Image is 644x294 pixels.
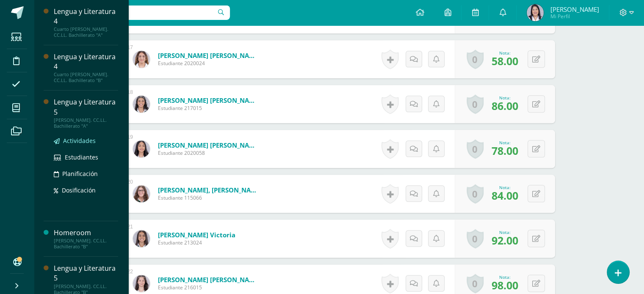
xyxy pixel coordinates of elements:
div: Homeroom [54,228,118,238]
span: Estudiantes [65,153,98,161]
a: [PERSON_NAME], [PERSON_NAME] [158,186,260,194]
img: f1c04991b7e6e7177c3bfb4cf8a266e3.png [133,96,150,113]
a: 0 [467,94,484,114]
img: 24ee25055b9fa778b70dd247edbe177c.png [133,275,150,292]
span: Dosificación [62,186,96,194]
a: Lengua y Literatura 5[PERSON_NAME]. CC.LL. Bachillerato "A" [54,97,118,129]
a: [PERSON_NAME] [PERSON_NAME] [158,51,260,60]
div: Nota: [492,229,518,235]
a: Actividades [54,136,118,146]
a: Estudiantes [54,152,118,162]
a: Dosificación [54,185,118,195]
a: [PERSON_NAME] [PERSON_NAME] [158,275,260,284]
a: 0 [467,229,484,248]
a: 0 [467,139,484,159]
span: [PERSON_NAME] [550,5,599,14]
img: f694820f4938eda63754dc7830486a17.png [527,4,544,21]
span: 98.00 [492,278,518,292]
span: Planificación [62,170,98,178]
span: Estudiante 213024 [158,239,235,246]
span: Estudiante 2020024 [158,60,260,67]
a: [PERSON_NAME] Victoria [158,231,235,239]
input: Busca un usuario... [39,5,230,20]
a: [PERSON_NAME] [PERSON_NAME] [158,141,260,149]
div: Lengua y Literatura 5 [54,97,118,117]
span: Estudiante 217015 [158,104,260,112]
span: 86.00 [492,99,518,113]
a: [PERSON_NAME] [PERSON_NAME] [158,96,260,104]
div: Lengua y Literatura 5 [54,264,118,283]
div: Nota: [492,184,518,190]
span: 92.00 [492,233,518,247]
span: 58.00 [492,54,518,68]
span: Actividades [63,137,96,145]
div: Cuarto [PERSON_NAME]. CC.LL. Bachillerato "A" [54,26,118,38]
div: Lengua y Literatura 4 [54,7,118,26]
a: Lengua y Literatura 4Cuarto [PERSON_NAME]. CC.LL. Bachillerato "A" [54,7,118,38]
span: Mi Perfil [550,13,599,20]
a: 0 [467,49,484,69]
div: Cuarto [PERSON_NAME]. CC.LL. Bachillerato "B" [54,71,118,83]
div: Nota: [492,140,518,146]
a: Homeroom[PERSON_NAME]. CC.LL. Bachillerato "B" [54,228,118,250]
img: 465802bedcf92eec8918c7a0231a888a.png [133,140,150,157]
img: f8819a8d6f7be9adb4f4c937709c5e19.png [133,51,150,68]
div: Lengua y Literatura 4 [54,52,118,71]
span: Estudiante 2020058 [158,149,260,157]
span: 84.00 [492,188,518,203]
div: Nota: [492,95,518,101]
span: Estudiante 216015 [158,284,260,291]
a: 0 [467,184,484,203]
div: [PERSON_NAME]. CC.LL. Bachillerato "B" [54,238,118,250]
img: 716dce1b6648a9e8a374435fda57e6be.png [133,230,150,247]
img: 8f9aebd5e04b31991deb9a62bc283e72.png [133,185,150,202]
div: [PERSON_NAME]. CC.LL. Bachillerato "A" [54,117,118,129]
div: Nota: [492,50,518,56]
a: Planificación [54,169,118,179]
span: 78.00 [492,143,518,158]
span: Estudiante 115066 [158,194,260,201]
div: Nota: [492,274,518,280]
a: 0 [467,274,484,293]
a: Lengua y Literatura 4Cuarto [PERSON_NAME]. CC.LL. Bachillerato "B" [54,52,118,83]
